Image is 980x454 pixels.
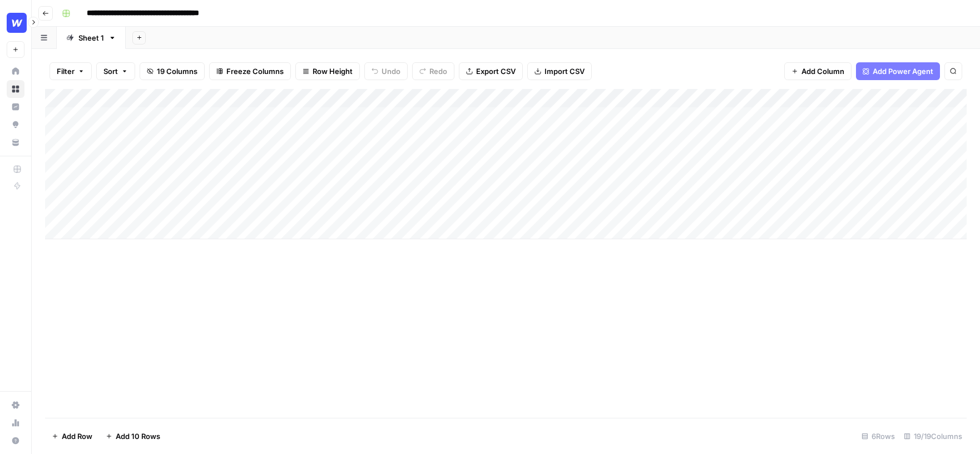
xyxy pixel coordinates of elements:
span: Freeze Columns [226,66,284,77]
button: Row Height [295,62,360,80]
button: Filter [50,62,92,80]
button: Add Row [45,427,99,445]
img: Webflow Logo [7,13,27,33]
span: Add 10 Rows [116,431,160,442]
span: Row Height [313,66,353,77]
div: 19/19 Columns [899,427,967,445]
button: Add Power Agent [856,62,940,80]
button: Export CSV [459,62,523,80]
button: 19 Columns [140,62,205,80]
span: Undo [382,66,400,77]
button: Help + Support [7,432,24,450]
a: Settings [7,396,24,414]
span: Sort [103,66,118,77]
span: Add Power Agent [873,66,933,77]
a: Home [7,62,24,80]
span: Add Row [62,431,92,442]
button: Workspace: Webflow [7,9,24,37]
button: Redo [412,62,454,80]
span: 19 Columns [157,66,197,77]
button: Add Column [784,62,852,80]
button: Add 10 Rows [99,427,167,445]
span: Add Column [801,66,844,77]
a: Opportunities [7,116,24,134]
span: Import CSV [545,66,585,77]
div: 6 Rows [857,427,899,445]
span: Redo [429,66,447,77]
button: Undo [364,62,408,80]
a: Usage [7,414,24,432]
a: Browse [7,80,24,98]
button: Import CSV [527,62,592,80]
span: Export CSV [476,66,516,77]
button: Sort [96,62,135,80]
div: Sheet 1 [78,32,104,43]
a: Sheet 1 [57,27,126,49]
span: Filter [57,66,75,77]
button: Freeze Columns [209,62,291,80]
a: Your Data [7,134,24,151]
a: Insights [7,98,24,116]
